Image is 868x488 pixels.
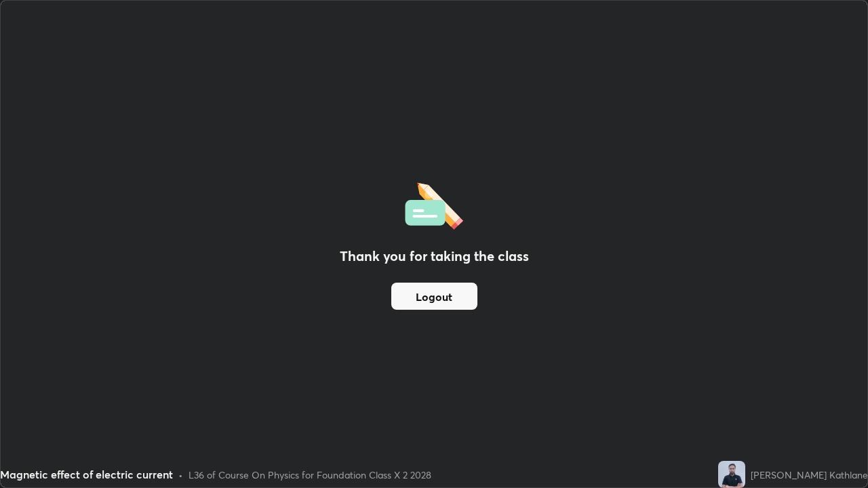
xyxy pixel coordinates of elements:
h2: Thank you for taking the class [340,246,529,266]
div: [PERSON_NAME] Kathlane [751,468,868,482]
img: 191c609c7ab1446baba581773504bcda.jpg [718,461,745,488]
div: • [178,468,183,482]
button: Logout [391,283,477,310]
img: offlineFeedback.1438e8b3.svg [405,178,463,230]
div: L36 of Course On Physics for Foundation Class X 2 2028 [189,468,431,482]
